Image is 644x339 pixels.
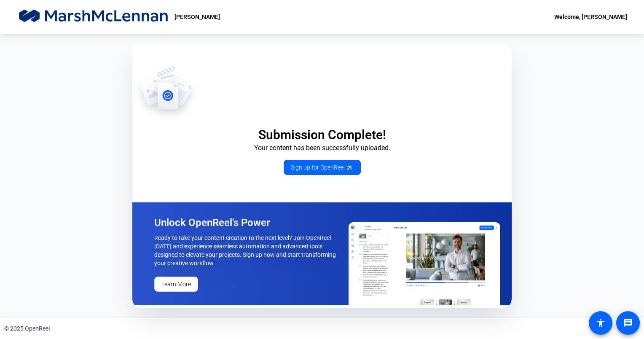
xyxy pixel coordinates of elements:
[132,127,512,143] p: Submission Complete!
[596,318,606,328] mat-icon: accessibility
[174,12,220,22] p: [PERSON_NAME]
[154,216,339,229] p: Unlock OpenReel's Power
[284,160,361,175] a: Sign up for OpenReel
[349,222,500,305] img: OpenReel
[154,234,339,267] p: Ready to take your content creation to the next level? Join OpenReel [DATE] and experience seamle...
[291,163,354,172] span: Sign up for OpenReel
[554,12,627,22] div: Welcome, [PERSON_NAME]
[4,324,50,333] div: © 2025 OpenReel
[161,280,191,289] span: Learn More
[154,277,198,292] a: Learn More
[17,8,170,25] img: OpenReel logo
[132,143,512,153] p: Your content has been successfully uploaded.
[623,318,633,328] mat-icon: message
[132,65,199,120] img: OpenReel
